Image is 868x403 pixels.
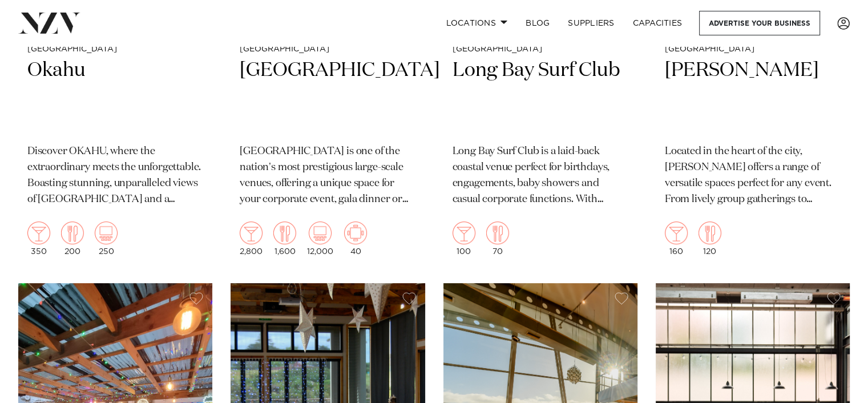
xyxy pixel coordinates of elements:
[273,221,296,244] img: dining.png
[240,45,415,54] small: [GEOGRAPHIC_DATA]
[27,45,203,54] small: [GEOGRAPHIC_DATA]
[665,58,841,135] h2: [PERSON_NAME]
[665,45,841,54] small: [GEOGRAPHIC_DATA]
[307,221,333,256] div: 12,000
[61,221,84,244] img: dining.png
[344,221,367,256] div: 40
[309,221,332,244] img: theatre.png
[559,11,623,35] a: SUPPLIERS
[665,221,688,244] img: cocktail.png
[699,221,721,244] img: dining.png
[273,221,296,256] div: 1,600
[453,221,475,244] img: cocktail.png
[18,13,80,33] img: nzv-logo.png
[699,11,820,35] a: Advertise your business
[516,11,559,35] a: BLOG
[486,221,509,256] div: 70
[665,144,841,208] p: Located in the heart of the city, [PERSON_NAME] offers a range of versatile spaces perfect for an...
[665,221,688,256] div: 160
[240,221,263,244] img: cocktail.png
[437,11,516,35] a: Locations
[95,221,118,256] div: 250
[27,144,203,208] p: Discover OKAHU, where the extraordinary meets the unforgettable. Boasting stunning, unparalleled ...
[344,221,367,244] img: meeting.png
[95,221,118,244] img: theatre.png
[453,45,628,54] small: [GEOGRAPHIC_DATA]
[240,144,415,208] p: [GEOGRAPHIC_DATA] is one of the nation's most prestigious large-scale venues, offering a unique s...
[486,221,509,244] img: dining.png
[624,11,692,35] a: Capacities
[27,221,50,244] img: cocktail.png
[699,221,721,256] div: 120
[240,58,415,135] h2: [GEOGRAPHIC_DATA]
[27,221,50,256] div: 350
[240,221,263,256] div: 2,800
[453,221,475,256] div: 100
[61,221,84,256] div: 200
[453,58,628,135] h2: Long Bay Surf Club
[27,58,203,135] h2: Okahu
[453,144,628,208] p: Long Bay Surf Club is a laid-back coastal venue perfect for birthdays, engagements, baby showers ...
